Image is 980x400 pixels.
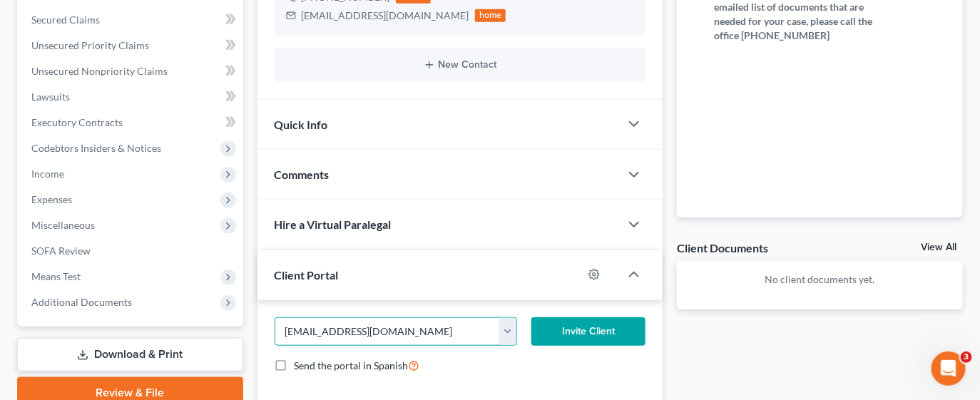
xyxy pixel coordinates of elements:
span: Unsecured Priority Claims [31,39,149,51]
span: 3 [961,352,972,363]
span: Unsecured Nonpriority Claims [31,65,168,77]
a: Unsecured Nonpriority Claims [20,58,243,84]
iframe: Intercom live chat [931,352,966,386]
a: Lawsuits [20,84,243,110]
span: Additional Documents [31,296,132,308]
a: Unsecured Priority Claims [20,33,243,58]
span: Codebtors Insiders & Notices [31,142,161,154]
a: Executory Contracts [20,110,243,135]
span: SOFA Review [31,245,91,257]
button: New Contact [286,59,635,71]
span: Quick Info [275,118,328,131]
a: SOFA Review [20,238,243,264]
span: Comments [275,168,330,181]
span: Hire a Virtual Paralegal [275,217,392,231]
span: Executory Contracts [31,116,123,128]
a: View All [922,242,957,252]
span: Income [31,168,64,180]
span: Send the portal in Spanish [295,359,409,371]
span: Client Portal [275,268,339,282]
span: Means Test [31,270,81,282]
span: Secured Claims [31,14,100,26]
a: Download & Print [17,338,243,371]
input: Enter email [275,318,500,345]
p: No client documents yet. [688,272,951,287]
div: Client Documents [677,240,768,255]
span: Miscellaneous [31,219,95,231]
div: home [475,9,506,22]
span: Lawsuits [31,91,70,103]
a: Secured Claims [20,7,243,33]
div: [EMAIL_ADDRESS][DOMAIN_NAME] [302,9,469,23]
button: Invite Client [531,317,645,346]
span: Expenses [31,193,72,205]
